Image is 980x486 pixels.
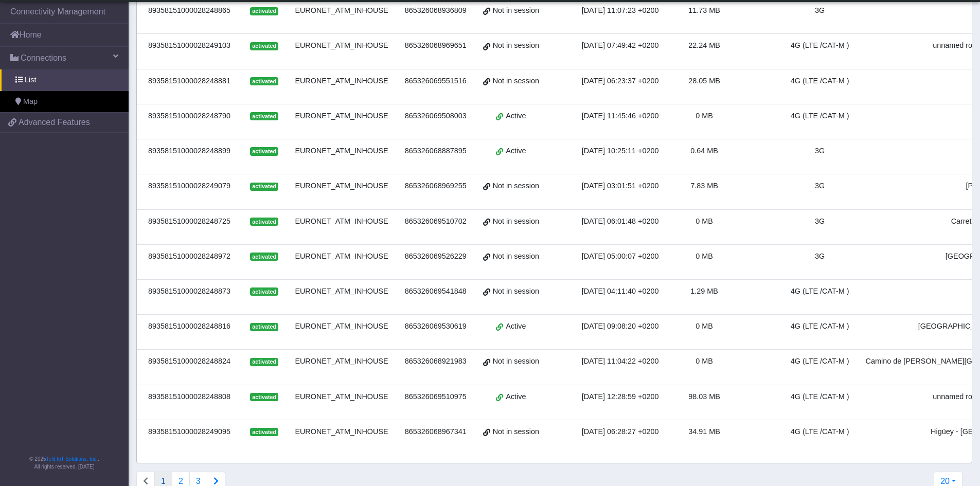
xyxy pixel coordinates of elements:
span: activated [250,287,278,296]
span: EURONET_ATM_INHOUSE [295,41,388,49]
span: EURONET_ATM_INHOUSE [295,287,388,295]
span: 4G (LTE /CAT-M ) [791,427,849,436]
div: 89358151000028248899 [143,146,236,157]
span: EURONET_ATM_INHOUSE [295,147,388,155]
div: [DATE] 11:04:22 +0200 [580,356,661,367]
span: EURONET_ATM_INHOUSE [295,252,388,260]
span: 4G (LTE /CAT-M ) [791,287,849,295]
span: 22.24 MB [688,41,720,49]
span: Not in session [493,426,539,438]
div: 865326069541848 [403,286,469,297]
div: 89358151000028248873 [143,286,236,297]
span: 0 MB [696,252,713,260]
span: Active [506,321,526,332]
span: 4G (LTE /CAT-M ) [791,77,849,85]
div: 89358151000028248972 [143,251,236,262]
span: EURONET_ATM_INHOUSE [295,6,388,14]
div: [DATE] 06:28:27 +0200 [580,426,661,438]
span: activated [250,358,278,366]
span: EURONET_ATM_INHOUSE [295,427,388,436]
div: 865326068936809 [403,5,469,16]
div: 89358151000028248881 [143,76,236,87]
span: activated [250,42,278,50]
span: activated [250,147,278,155]
div: 865326069510702 [403,216,469,227]
span: Map [23,96,38,107]
div: 89358151000028249079 [143,181,236,192]
span: EURONET_ATM_INHOUSE [295,182,388,190]
div: [DATE] 11:45:46 +0200 [580,111,661,122]
span: activated [250,323,278,331]
span: 28.05 MB [688,77,720,85]
div: [DATE] 09:08:20 +0200 [580,321,661,332]
span: 3G [815,217,825,225]
div: [DATE] 07:49:42 +0200 [580,40,661,51]
span: Not in session [493,40,539,51]
span: 11.73 MB [688,6,720,14]
span: activated [250,428,278,436]
span: Active [506,111,526,122]
span: 3G [815,147,825,155]
span: EURONET_ATM_INHOUSE [295,112,388,120]
div: 89358151000028248865 [143,5,236,16]
div: [DATE] 04:11:40 +0200 [580,286,661,297]
span: 1.29 MB [690,287,718,295]
span: Not in session [493,251,539,262]
div: [DATE] 11:07:23 +0200 [580,5,661,16]
div: 89358151000028248816 [143,321,236,332]
span: Camino de [PERSON_NAME] [866,357,965,365]
span: activated [250,183,278,191]
div: 865326068969651 [403,40,469,51]
div: 865326068921983 [403,356,469,367]
span: EURONET_ATM_INHOUSE [295,77,388,85]
div: [DATE] 03:01:51 +0200 [580,181,661,192]
span: Connections [21,52,66,64]
span: Not in session [493,5,539,16]
div: 89358151000028248808 [143,391,236,403]
span: 0 MB [696,357,713,365]
span: Active [506,391,526,403]
span: 4G (LTE /CAT-M ) [791,322,849,330]
span: Not in session [493,181,539,192]
div: 89358151000028248790 [143,111,236,122]
span: 3G [815,252,825,260]
div: 865326068967341 [403,426,469,438]
span: activated [250,7,278,15]
span: Not in session [493,286,539,297]
div: 865326069526229 [403,251,469,262]
span: 3G [815,6,825,14]
span: activated [250,253,278,261]
span: 7.83 MB [690,182,718,190]
span: 4G (LTE /CAT-M ) [791,112,849,120]
div: [DATE] 12:28:59 +0200 [580,391,661,403]
span: 0 MB [696,112,713,120]
span: 0.64 MB [690,147,718,155]
span: activated [250,218,278,226]
span: Not in session [493,216,539,227]
span: Active [506,146,526,157]
div: [DATE] 05:00:07 +0200 [580,251,661,262]
span: Not in session [493,356,539,367]
a: Telit IoT Solutions, Inc. [46,456,98,462]
span: activated [250,77,278,85]
span: 34.91 MB [688,427,720,436]
span: Advanced Features [19,116,90,129]
span: activated [250,393,278,401]
div: 865326069551516 [403,76,469,87]
span: 0 MB [696,322,713,330]
div: 865326068887895 [403,146,469,157]
span: activated [250,112,278,120]
span: EURONET_ATM_INHOUSE [295,392,388,401]
div: 865326068969255 [403,181,469,192]
span: EURONET_ATM_INHOUSE [295,322,388,330]
span: List [25,75,36,86]
div: 89358151000028248824 [143,356,236,367]
span: 4G (LTE /CAT-M ) [791,41,849,49]
div: 865326069508003 [403,111,469,122]
span: 3G [815,182,825,190]
div: [DATE] 06:01:48 +0200 [580,216,661,227]
span: 4G (LTE /CAT-M ) [791,392,849,401]
span: 4G (LTE /CAT-M ) [791,357,849,365]
span: 98.03 MB [688,392,720,401]
div: 89358151000028249103 [143,40,236,51]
